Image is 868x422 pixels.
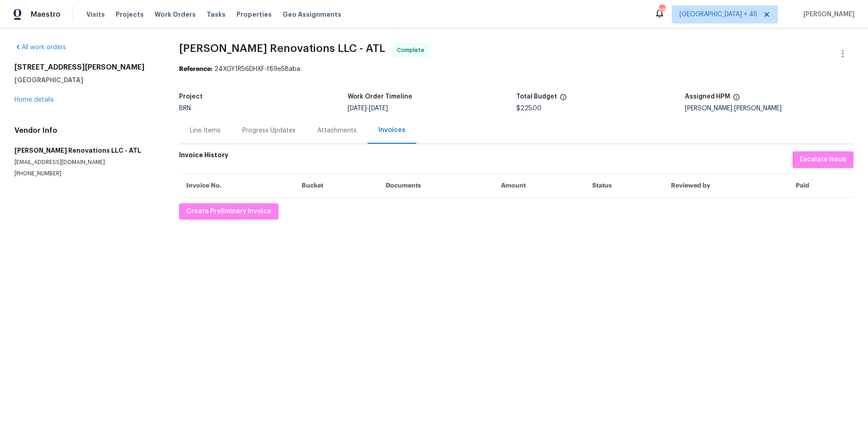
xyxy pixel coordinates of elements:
[369,105,388,112] span: [DATE]
[348,105,367,112] span: [DATE]
[207,11,226,18] span: Tasks
[179,105,191,112] span: BRN
[14,75,157,84] h5: [GEOGRAPHIC_DATA]
[179,43,385,54] span: [PERSON_NAME] Renovations LLC - ATL
[348,105,388,112] span: -
[190,126,221,135] div: Line Items
[179,151,228,164] h6: Invoice History
[494,173,585,197] th: Amount
[793,151,854,168] button: Escalate Issue
[179,66,212,72] b: Reference:
[14,146,157,155] h5: [PERSON_NAME] Renovations LLC - ATL
[14,170,157,178] p: [PHONE_NUMBER]
[378,126,406,135] div: Invoices
[679,10,757,19] span: [GEOGRAPHIC_DATA] + 45
[317,126,357,135] div: Attachments
[685,105,854,112] div: [PERSON_NAME] [PERSON_NAME]
[516,94,557,100] h5: Total Budget
[14,159,157,166] p: [EMAIL_ADDRESS][DOMAIN_NAME]
[348,94,412,100] h5: Work Order Timeline
[378,173,494,197] th: Documents
[283,10,341,19] span: Geo Assignments
[788,173,854,197] th: Paid
[242,126,296,135] div: Progress Updates
[14,97,54,103] a: Home details
[14,126,157,135] h4: Vendor Info
[179,173,294,197] th: Invoice No.
[179,203,278,220] button: Create Preliminary Invoice
[659,5,665,14] div: 687
[516,105,542,112] span: $225.00
[116,10,144,19] span: Projects
[585,173,664,197] th: Status
[685,94,730,100] h5: Assigned HPM
[800,10,854,19] span: [PERSON_NAME]
[800,154,846,165] span: Escalate Issue
[179,94,203,100] h5: Project
[14,44,66,51] a: All work orders
[664,173,788,197] th: Reviewed by
[294,173,378,197] th: Bucket
[14,63,157,72] h2: [STREET_ADDRESS][PERSON_NAME]
[397,46,428,55] span: Complete
[236,10,272,19] span: Properties
[560,94,567,105] span: The total cost of line items that have been proposed by Opendoor. This sum includes line items th...
[733,94,740,105] span: The hpm assigned to this work order.
[179,65,854,74] div: 24XGY1R56DHXF-f89e58aba
[155,10,196,19] span: Work Orders
[31,10,61,19] span: Maestro
[86,10,105,19] span: Visits
[186,206,271,217] span: Create Preliminary Invoice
